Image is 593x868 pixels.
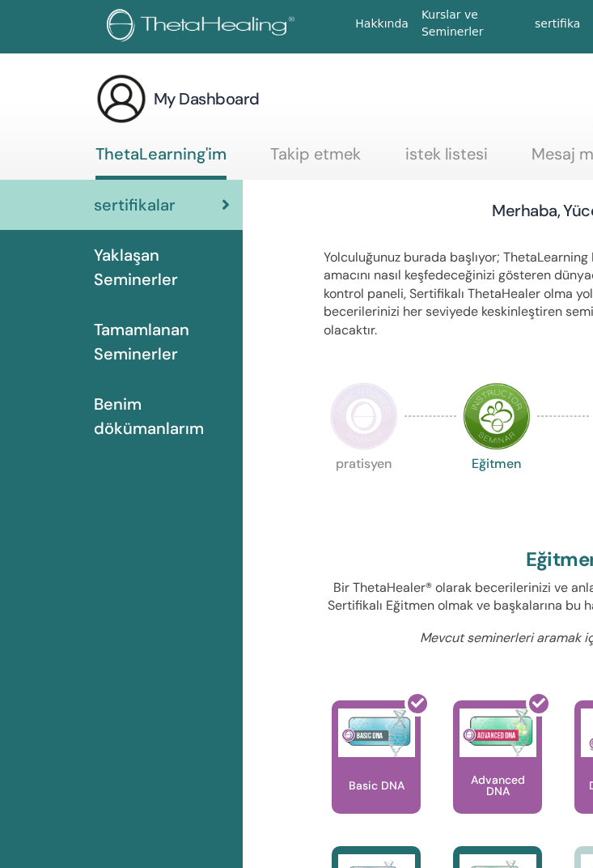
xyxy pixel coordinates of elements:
p: pratisyen [330,457,398,525]
img: Instructor [463,382,531,450]
a: Advanced DNA Advanced DNA [453,700,542,846]
img: Advanced DNA [460,708,536,757]
span: Benim dökümanlarım [94,392,230,440]
h3: My Dashboard [154,87,260,110]
span: sertifikalar [94,193,176,217]
img: generic-user-icon.jpg [95,73,147,125]
a: Basic DNA Basic DNA [332,700,421,846]
span: Yaklaşan Seminerler [94,243,230,291]
img: Basic DNA [338,708,415,757]
a: Takip etmek [270,144,361,176]
a: Hakkında [349,9,415,39]
a: istek listesi [405,144,488,176]
p: Advanced DNA [453,774,542,797]
p: Eğitmen [463,457,531,525]
a: sertifika [528,9,587,39]
img: Practitioner [330,382,398,450]
a: ThetaLearning'im [95,144,227,180]
span: Tamamlanan Seminerler [94,317,230,366]
img: logo.png [107,9,300,45]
